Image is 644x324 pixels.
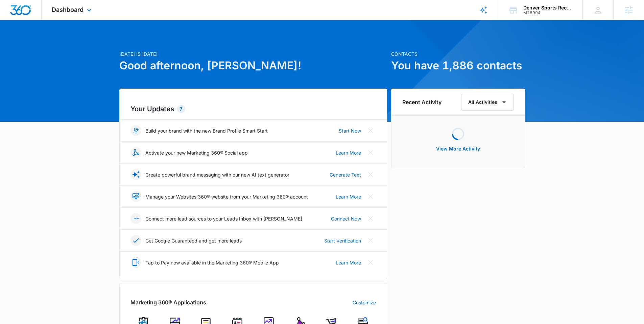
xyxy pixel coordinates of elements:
[177,105,185,113] div: 7
[365,191,376,202] button: Close
[336,193,361,200] a: Learn More
[330,171,361,178] a: Generate Text
[145,237,242,244] p: Get Google Guaranteed and get more leads
[336,259,361,266] a: Learn More
[130,104,376,114] h2: Your Updates
[365,213,376,224] button: Close
[324,237,361,244] a: Start Verification
[331,215,361,222] a: Connect Now
[145,193,308,200] p: Manage your Websites 360® website from your Marketing 360® account
[145,259,279,266] p: Tap to Pay now available in the Marketing 360® Mobile App
[391,57,525,74] h1: You have 1,886 contacts
[339,127,361,134] a: Start Now
[145,215,302,222] p: Connect more lead sources to your Leads Inbox with [PERSON_NAME]
[145,149,248,156] p: Activate your new Marketing 360® Social app
[336,149,361,156] a: Learn More
[145,127,268,134] p: Build your brand with the new Brand Profile Smart Start
[461,94,514,111] button: All Activities
[119,50,387,57] p: [DATE] is [DATE]
[402,98,442,106] h6: Recent Activity
[523,10,573,15] div: account id
[119,57,387,74] h1: Good afternoon, [PERSON_NAME]!
[145,171,289,178] p: Create powerful brand messaging with our new AI text generator
[365,235,376,246] button: Close
[391,50,525,57] p: Contacts
[353,299,376,306] a: Customize
[365,125,376,136] button: Close
[429,141,487,157] button: View More Activity
[365,169,376,180] button: Close
[365,147,376,158] button: Close
[130,298,206,306] h2: Marketing 360® Applications
[523,5,573,10] div: account name
[365,257,376,268] button: Close
[52,6,84,13] span: Dashboard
